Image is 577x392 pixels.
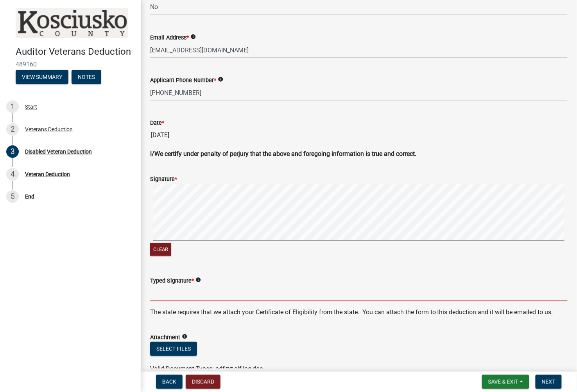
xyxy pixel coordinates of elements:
[150,365,263,372] span: Valid Document Types: pdf,txt,gif,jpg,doc
[150,35,189,41] label: Email Address
[162,379,176,385] span: Back
[16,8,128,38] img: Kosciusko County, Indiana
[150,335,180,340] label: Attachment
[150,342,197,356] button: Select files
[195,277,201,283] i: info
[536,375,562,389] button: Next
[186,375,220,389] button: Discard
[190,34,196,39] i: info
[482,375,529,389] button: Save & Exit
[150,278,194,284] label: Typed Signature
[16,46,134,57] h4: Auditor Veterans Deduction
[25,127,73,132] div: Veterans Deduction
[150,150,416,158] strong: I/We certify under penalty of perjury that the above and foregoing information is true and correct.
[182,334,187,339] i: info
[25,149,92,154] div: Disabled Veteran Deduction
[150,177,177,182] label: Signature
[16,61,125,68] span: 489160
[6,100,19,113] div: 1
[6,123,19,136] div: 2
[542,379,555,385] span: Next
[150,243,171,256] button: Clear
[72,70,101,84] button: Notes
[25,172,70,177] div: Veteran Deduction
[150,308,568,317] p: The state requires that we attach your Certificate of Eligibility from the state. You can attach ...
[25,194,34,199] div: End
[16,74,68,81] wm-modal-confirm: Summary
[488,379,518,385] span: Save & Exit
[150,78,216,83] label: Applicant Phone Number
[156,375,183,389] button: Back
[16,70,68,84] button: View Summary
[25,104,37,109] div: Start
[6,168,19,181] div: 4
[218,77,223,82] i: info
[6,190,19,203] div: 5
[72,74,101,81] wm-modal-confirm: Notes
[150,120,164,126] label: Date
[6,145,19,158] div: 3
